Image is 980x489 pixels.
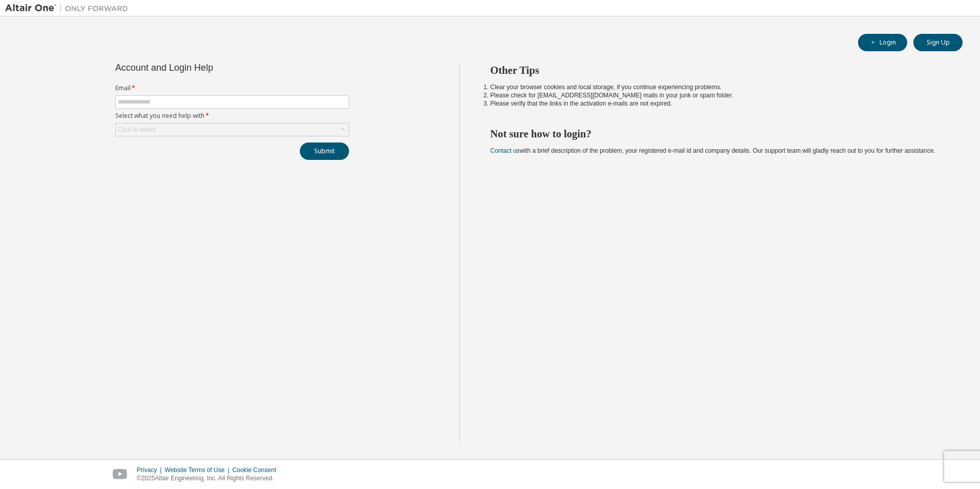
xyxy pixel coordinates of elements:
span: with a brief description of the problem, your registered e-mail id and company details. Our suppo... [491,147,935,154]
div: Click to select [118,126,156,134]
button: Sign Up [913,34,963,51]
a: Contact us [491,147,520,154]
li: Please verify that the links in the activation e-mails are not expired. [491,99,945,108]
h2: Other Tips [491,64,945,77]
img: youtube.svg [113,469,128,480]
div: Privacy [137,466,165,474]
button: Submit [300,142,349,160]
h2: Not sure how to login? [491,127,945,140]
label: Email [115,84,349,92]
div: Click to select [116,124,349,136]
label: Select what you need help with [115,112,349,120]
img: Altair One [5,3,133,13]
div: Website Terms of Use [165,466,232,474]
p: © 2025 Altair Engineering, Inc. All Rights Reserved. [137,474,282,483]
li: Please check for [EMAIL_ADDRESS][DOMAIN_NAME] mails in your junk or spam folder. [491,91,945,99]
div: Cookie Consent [232,466,282,474]
button: Login [858,34,907,51]
div: Account and Login Help [115,64,302,72]
li: Clear your browser cookies and local storage, if you continue experiencing problems. [491,83,945,91]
